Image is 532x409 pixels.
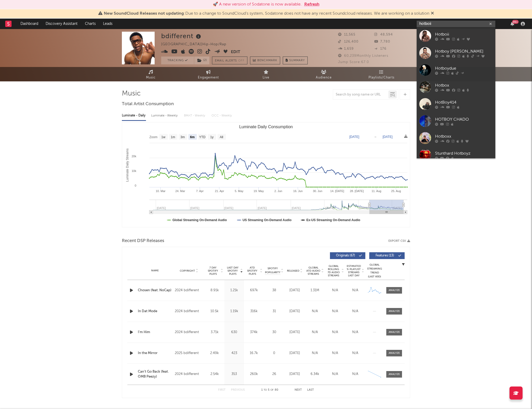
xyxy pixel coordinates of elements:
[226,351,243,356] div: 423
[237,67,295,81] a: Live
[283,57,308,64] button: Summary
[245,266,259,276] span: ATD Spotify Plays
[138,369,172,379] a: Can't Go Back (feat. OMB Peezy)
[417,21,495,27] input: Search for artists
[161,32,202,40] div: bdifferent
[417,44,495,61] a: Hotboy [PERSON_NAME]
[122,101,174,107] span: Total Artist Consumption
[235,189,244,193] text: 5. May
[206,309,223,314] div: 10.5k
[104,12,184,16] span: New SoundCloud Releases not updating
[138,330,172,335] a: I'm Him
[338,54,388,58] span: 60,239 Monthly Listeners
[81,19,99,29] a: Charts
[226,372,243,377] div: 353
[293,189,303,193] text: 16. Jun
[264,389,267,391] span: to
[270,389,274,391] span: of
[149,135,158,139] text: Zoom
[333,254,357,257] span: Originals ( 67 )
[161,135,166,139] text: 1w
[17,19,42,29] a: Dashboard
[231,389,245,391] button: Previous
[435,116,493,122] div: HOTBOY CHADO
[239,125,293,129] text: Luminate Daily Consumption
[231,49,240,55] button: Edit
[372,189,381,193] text: 11. Aug
[226,330,243,335] div: 630
[175,371,203,377] div: 2024 bdifferent
[206,330,223,335] div: 3.71k
[151,111,179,120] div: Luminate - Weekly
[326,372,344,377] div: N/A
[255,387,284,393] div: 1 5 80
[435,150,493,156] div: Stunthard Hotboyz
[435,31,493,37] div: Hotboii
[238,59,245,62] em: Off
[226,309,243,314] div: 1.19k
[417,96,495,113] a: HotBoy414
[122,67,180,81] a: Music
[132,155,136,158] text: 20k
[435,133,493,139] div: Hotboxx
[250,57,280,64] a: Benchmark
[417,130,495,147] a: Hotboxx
[289,59,305,62] span: Summary
[512,20,519,24] div: 99 +
[307,389,314,391] button: Last
[369,252,405,259] button: Features(13)
[42,19,81,29] a: Discovery Assistant
[295,389,302,391] button: Next
[171,135,175,139] text: 1m
[274,189,282,193] text: 2. Jun
[346,288,364,293] div: N/A
[286,288,303,293] div: [DATE]
[306,351,324,356] div: N/A
[511,22,514,26] button: 99+
[346,330,364,335] div: N/A
[206,372,223,377] div: 2.54k
[391,189,401,193] text: 25. Aug
[172,218,227,222] text: Global Streaming On-Demand Audio
[265,309,283,314] div: 31
[374,47,387,51] span: 176
[196,189,204,193] text: 7. Apr
[180,67,237,81] a: Engagement
[316,75,332,81] span: Audience
[175,308,203,315] div: 2024 bdifferent
[245,330,262,335] div: 374k
[126,148,129,182] text: Luminate Daily Streams
[104,12,429,16] span: : Due to a change to SoundCloud's system, Sodatone does not have any recent Soundcloud releases. ...
[330,252,365,259] button: Originals(67)
[338,60,369,64] span: Jump Score: 67.0
[245,288,262,293] div: 697k
[265,330,283,335] div: 30
[350,189,364,193] text: 28. [DATE]
[435,99,493,105] div: HotBoy414
[99,19,116,29] a: Leads
[226,266,240,276] span: Last Day Spotify Plays
[161,57,194,64] button: Tracking
[330,189,344,193] text: 14. [DATE]
[367,263,382,279] div: Global Streaming Trend (Last 60D)
[346,351,364,356] div: N/A
[245,372,262,377] div: 260k
[190,135,194,139] text: 6m
[373,254,397,257] span: Features ( 13 )
[135,184,136,187] text: 0
[374,33,393,36] span: 48,594
[138,309,172,314] div: In Dat Mode
[374,135,377,139] text: →
[326,288,344,293] div: N/A
[338,33,355,36] span: 11,565
[435,82,493,88] div: Hotbox
[245,309,262,314] div: 316k
[368,75,394,81] span: Playlists/Charts
[206,266,220,276] span: 7 Day Spotify Plays
[161,41,232,48] div: [GEOGRAPHIC_DATA] | Hip-Hop/Rap
[146,75,156,81] span: Music
[306,330,324,335] div: N/A
[175,189,185,193] text: 24. Mar
[306,218,360,222] text: Ex-US Streaming On-Demand Audio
